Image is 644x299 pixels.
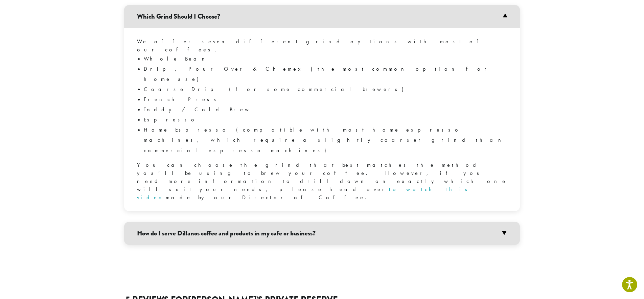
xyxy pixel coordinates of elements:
a: to watch this video [137,186,472,201]
li: Toddy / Cold Brew [144,105,507,115]
li: Coarse Drip (for some commercial brewers) [144,84,507,94]
li: French Press [144,94,507,105]
h3: How do I serve Dillanos coffee and products in my cafe or business? [124,222,520,245]
h3: Which Grind Should I Choose? [124,5,520,28]
li: Espresso [144,115,507,125]
li: Drip, Pour Over & Chemex (the most common option for home use) [144,64,507,84]
li: Whole Bean [144,54,507,64]
div: We offer seven different grind options with most of our coffees. You can choose the grind that be... [124,28,520,211]
li: Home Espresso (compatible with most home espresso machines, which require a slightly coarser grin... [144,125,507,155]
